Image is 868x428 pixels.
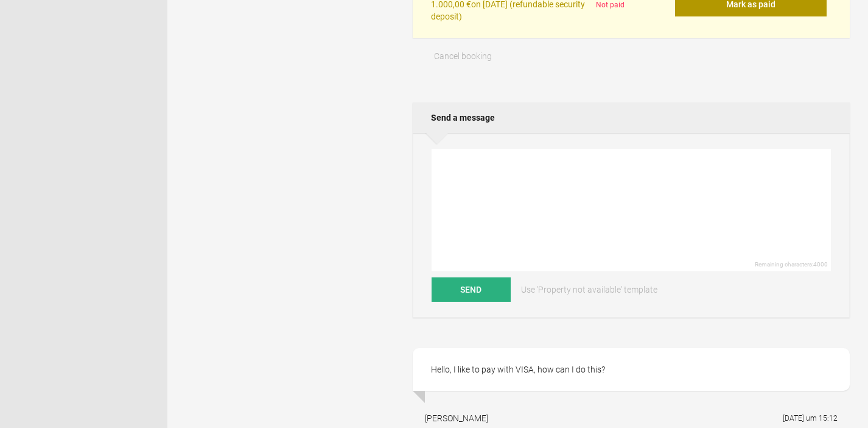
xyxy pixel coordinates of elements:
[413,348,850,391] div: Hello, I like to pay with VISA, how can I do this?
[513,277,666,302] a: Use 'Property not available' template
[434,51,492,61] span: Cancel booking
[413,102,850,133] h2: Send a message
[783,414,838,423] flynt-date-display: [DATE] um 15:12
[425,412,488,424] div: [PERSON_NAME]
[413,44,514,68] button: Cancel booking
[432,277,511,302] button: Send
